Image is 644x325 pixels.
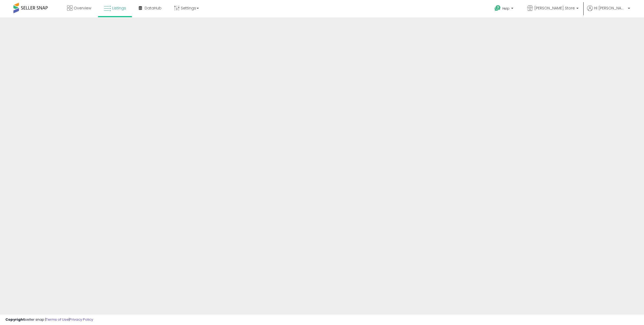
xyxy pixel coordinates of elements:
[587,5,630,17] a: Hi [PERSON_NAME]
[74,5,91,11] span: Overview
[502,6,510,11] span: Help
[490,1,519,17] a: Help
[494,5,501,12] i: Get Help
[112,5,126,11] span: Listings
[594,5,626,11] span: Hi [PERSON_NAME]
[534,5,575,11] span: [PERSON_NAME] Store
[145,5,162,11] span: DataHub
